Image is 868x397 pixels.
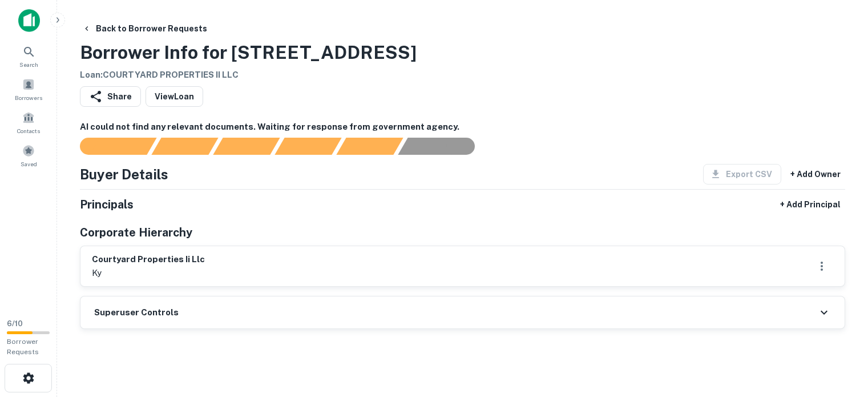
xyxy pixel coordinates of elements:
div: Principals found, still searching for contact information. This may take time... [336,138,403,155]
a: Contacts [3,107,54,138]
span: Borrower Requests [7,338,39,356]
h4: Buyer Details [80,164,168,185]
a: Saved [3,140,54,171]
div: Documents found, AI parsing details... [213,138,280,155]
h6: Superuser Controls [94,306,179,319]
img: capitalize-icon.png [18,9,40,32]
span: Borrowers [15,93,42,102]
h6: Loan : COURTYARD PROPERTIES II LLC [80,69,417,82]
button: Share [80,86,141,107]
button: + Add Principal [776,194,845,215]
span: Search [19,60,38,69]
span: Contacts [17,126,40,135]
div: Principals found, AI now looking for contact information... [274,138,341,155]
a: ViewLoan [146,86,203,107]
div: Your request is received and processing... [151,138,218,155]
span: 6 / 10 [7,319,23,328]
h6: AI could not find any relevant documents. Waiting for response from government agency. [80,121,845,134]
p: ky [92,266,205,280]
a: Borrowers [3,74,54,105]
div: AI fulfillment process complete. [398,138,488,155]
span: Saved [21,159,37,169]
button: + Add Owner [786,164,845,185]
a: Search [3,41,54,71]
button: Back to Borrower Requests [78,18,212,39]
h6: courtyard properties ii llc [92,253,205,266]
div: Sending borrower request to AI... [66,138,152,155]
h3: Borrower Info for [STREET_ADDRESS] [80,39,417,66]
iframe: Chat Widget [811,306,868,360]
h5: Corporate Hierarchy [80,224,192,241]
h5: Principals [80,196,134,213]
